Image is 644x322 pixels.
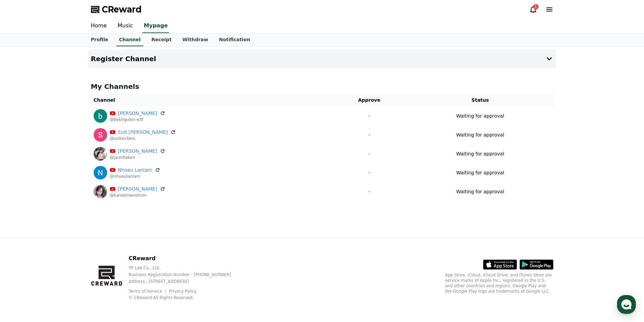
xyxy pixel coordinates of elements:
a: Home [86,19,112,33]
a: Terms of Service [128,289,167,294]
p: @bekirgulen-e3f [110,117,165,122]
p: - [334,113,405,120]
a: Nhoeu Lanlam [118,167,152,174]
a: Profile [86,33,114,46]
h4: My Channels [91,82,553,91]
p: CReward [128,254,242,263]
a: Privacy Policy [169,289,197,294]
th: Approve [331,94,407,106]
p: Waiting for approval [456,113,504,120]
a: 1 [529,5,537,14]
p: Waiting for approval [456,169,504,176]
a: CReward [91,4,142,15]
p: © CReward All Rights Reserved. [128,295,242,300]
p: - [334,150,405,157]
p: Waiting for approval [456,150,504,157]
th: Channel [91,94,331,106]
p: @nhoeulanlam [110,174,160,179]
a: [PERSON_NAME] [118,110,157,117]
p: @kareemwestrom [110,193,165,198]
p: @jaunitaken [110,155,165,160]
p: Waiting for approval [456,131,504,139]
a: Notification [214,33,256,46]
div: 1 [533,4,539,9]
p: YP Lab Co., Ltd. [128,265,242,271]
img: Kareem Westrom [94,185,107,198]
p: Address : [STREET_ADDRESS] [128,279,242,284]
a: Music [112,19,139,33]
button: Register Channel [88,49,556,68]
p: App Store, iCloud, iCloud Drive, and iTunes Store are service marks of Apple Inc., registered in ... [445,272,553,294]
a: Receipt [146,33,177,46]
p: - [334,169,405,176]
img: bekir gülen [94,109,107,123]
p: Waiting for approval [456,188,504,195]
a: Channel [116,33,143,46]
span: CReward [102,4,142,15]
a: Withdraw [177,33,213,46]
img: Suit Vickers [94,128,107,142]
p: @suitvickers [110,136,176,141]
a: [PERSON_NAME] [118,185,157,193]
a: [PERSON_NAME] [118,148,157,155]
img: Nhoeu Lanlam [94,166,107,179]
img: Jaunita Ken [94,147,107,160]
a: Suit [PERSON_NAME] [118,129,168,136]
p: Business Registration Number : [PHONE_NUMBER] [128,272,242,277]
h4: Register Channel [91,55,156,63]
p: - [334,131,405,139]
th: Status [407,94,553,106]
a: Mypage [142,19,169,33]
p: - [334,188,405,195]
